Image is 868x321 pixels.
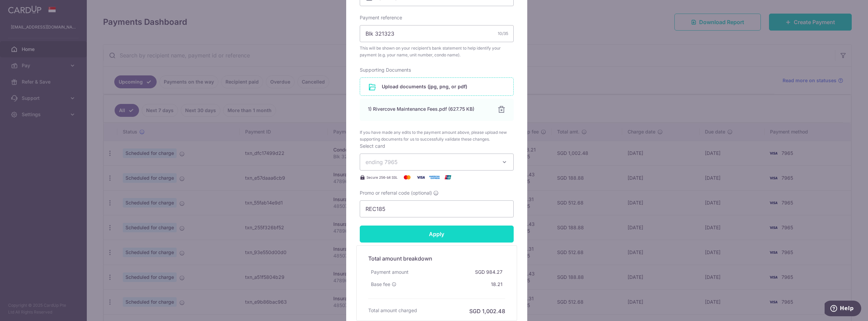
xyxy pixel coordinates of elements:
button: ending 7965 [360,154,514,171]
div: Payment amount [368,266,411,278]
h5: Total amount breakdown [368,254,505,263]
span: ending 7965 [366,159,398,165]
span: Secure 256-bit SSL [367,175,398,180]
span: Base fee [371,281,390,288]
label: Select card [360,143,385,149]
div: Upload documents (jpg, png, or pdf) [360,77,514,96]
div: 1) Rivercove Maintenance Fees.pdf (627.75 KB) [368,106,489,112]
h6: Total amount charged [368,307,417,314]
label: Payment reference [360,14,402,21]
div: 18.21 [488,278,505,290]
img: American Express [428,173,441,181]
div: SGD 984.27 [472,266,505,278]
img: Visa [414,173,428,181]
img: UnionPay [441,173,455,181]
img: Mastercard [400,173,414,181]
span: This will be shown on your recipient’s bank statement to help identify your payment (e.g. your na... [360,45,514,58]
span: Promo or referral code (optional) [360,190,432,196]
input: Apply [360,226,514,243]
label: Supporting Documents [360,67,411,73]
span: If you have made any edits to the payment amount above, please upload new supporting documents fo... [360,129,514,143]
iframe: Opens a widget where you can find more information [825,301,861,318]
div: 10/35 [498,30,508,37]
h6: SGD 1,002.48 [469,307,505,315]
